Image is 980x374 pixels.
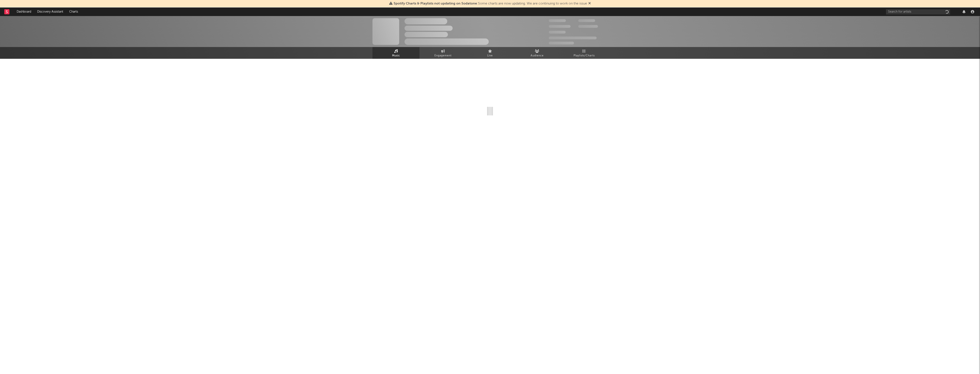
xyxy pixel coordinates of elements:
[487,53,493,58] span: Live
[419,47,466,59] a: Engagement
[549,42,574,44] span: Jump Score: 85.0
[514,47,561,59] a: Audience
[886,9,950,15] input: Search for artists
[466,47,514,59] a: Live
[549,19,566,22] span: 300,000
[574,53,595,58] span: Playlists/Charts
[549,37,597,39] span: 50,000,000 Monthly Listeners
[578,25,598,28] span: 1,000,000
[588,2,591,5] span: Dismiss
[394,2,477,5] span: Spotify Charts & Playlists not updating on Sodatone
[561,47,608,59] a: Playlists/Charts
[34,7,66,16] a: Discovery Assistant
[531,53,544,58] span: Audience
[394,2,587,5] span: : Some charts are now updating. We are continuing to work on the issue
[392,53,400,58] span: Music
[549,31,566,34] span: 100,000
[549,25,571,28] span: 50,000,000
[14,7,34,16] a: Dashboard
[372,47,419,59] a: Music
[578,19,595,22] span: 100,000
[66,7,81,16] a: Charts
[434,53,452,58] span: Engagement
